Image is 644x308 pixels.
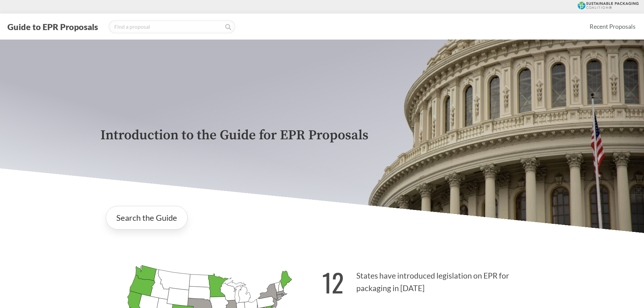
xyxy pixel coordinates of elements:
[322,263,344,301] strong: 12
[106,206,188,230] a: Search the Guide
[109,20,235,33] input: Find a proposal
[322,259,544,301] p: States have introduced legislation on EPR for packaging in [DATE]
[100,128,544,143] p: Introduction to the Guide for EPR Proposals
[5,21,100,32] button: Guide to EPR Proposals
[587,19,639,34] a: Recent Proposals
